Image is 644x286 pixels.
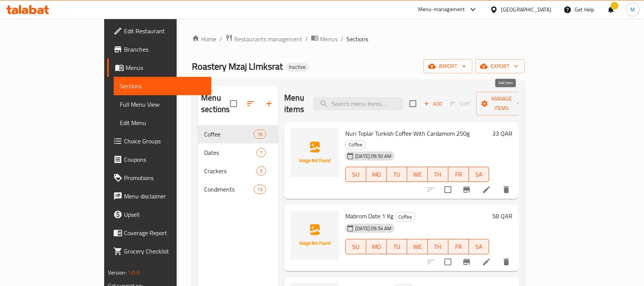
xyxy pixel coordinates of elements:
span: Inactive [286,64,309,70]
span: Promotions [124,173,206,182]
div: Crackers9 [198,162,278,180]
button: TH [428,167,448,182]
span: [DATE] 09:50 AM [352,153,394,160]
span: SA [472,241,486,252]
span: FR [451,241,466,252]
div: Menu-management [418,5,465,14]
div: Coffee [345,140,366,149]
span: Roastery Mzaj Llmksrat [192,58,283,75]
h2: Menu sections [201,92,230,115]
span: Menu disclaimer [124,192,206,201]
button: SU [345,167,366,182]
div: Dates7 [198,143,278,162]
span: Crackers [204,166,256,175]
a: Full Menu View [114,95,212,114]
div: Coffee16 [198,125,278,143]
span: Choice Groups [124,136,206,146]
a: Promotions [107,169,212,187]
nav: Menu sections [198,122,278,201]
h6: 33 QAR [492,128,512,139]
span: Branches [124,45,206,54]
span: Edit Restaurant [124,26,206,36]
li: / [305,34,308,44]
span: Menus [320,34,338,44]
span: Select section first [445,98,476,110]
span: WE [410,241,425,252]
a: Edit Restaurant [107,22,212,40]
button: delete [497,180,515,199]
button: SU [345,239,366,254]
button: Add [421,98,445,110]
div: items [254,185,266,194]
button: WE [407,239,428,254]
span: Coffee [204,130,254,139]
span: Menus [126,63,206,72]
div: Condiments13 [198,180,278,198]
span: MO [369,169,384,180]
span: Sections [120,81,206,91]
span: Coupons [124,155,206,164]
span: Manage items [482,94,521,113]
button: MO [366,167,387,182]
a: Menu disclaimer [107,187,212,205]
button: Manage items [476,92,527,115]
span: Nuri Toplar Turkish Coffee With Cardamom 250g [345,128,470,139]
li: / [341,34,343,44]
div: Coffee [395,212,415,221]
span: MO [369,241,384,252]
h6: 58 QAR [492,211,512,221]
a: Sections [114,77,212,95]
span: Select all sections [225,96,241,112]
a: Choice Groups [107,132,212,150]
span: [DATE] 09:54 AM [352,225,394,232]
a: Menus [311,34,338,44]
span: Condiments [204,185,254,194]
span: Add [423,99,443,108]
div: Inactive [286,63,309,72]
span: 16 [254,131,266,138]
a: Edit menu item [482,185,491,194]
button: Branch-specific-item [457,180,476,199]
div: items [256,148,266,157]
span: 13 [254,186,266,193]
a: Coupons [107,150,212,169]
span: WE [410,169,425,180]
span: Upsell [124,210,206,219]
span: Mabrom Date 1 Kg [345,210,393,222]
span: Select to update [440,182,456,198]
button: MO [366,239,387,254]
span: Sort sections [241,94,260,113]
span: import [430,62,466,71]
span: Version: [108,268,127,278]
a: Restaurants management [225,34,302,44]
a: Menus [107,58,212,77]
button: SA [469,239,489,254]
span: SU [349,241,363,252]
li: / [219,34,222,44]
span: Select section [405,96,421,112]
span: 1.0.0 [128,268,140,278]
span: Restaurants management [234,34,302,44]
h2: Menu items [284,92,304,115]
img: Mabrom Date 1 Kg [290,211,339,260]
div: items [254,130,266,139]
span: FR [451,169,466,180]
span: Coffee [346,140,365,149]
nav: breadcrumb [192,34,525,44]
button: WE [407,167,428,182]
span: Coverage Report [124,228,206,237]
span: Select to update [440,254,456,270]
span: Full Menu View [120,100,206,109]
button: TU [387,167,407,182]
button: export [475,59,525,73]
button: TU [387,239,407,254]
span: 7 [257,149,266,156]
span: Edit Menu [120,118,206,127]
button: Add section [260,94,278,113]
a: Branches [107,40,212,58]
span: SU [349,169,363,180]
a: Grocery Checklist [107,242,212,260]
span: Dates [204,148,256,157]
